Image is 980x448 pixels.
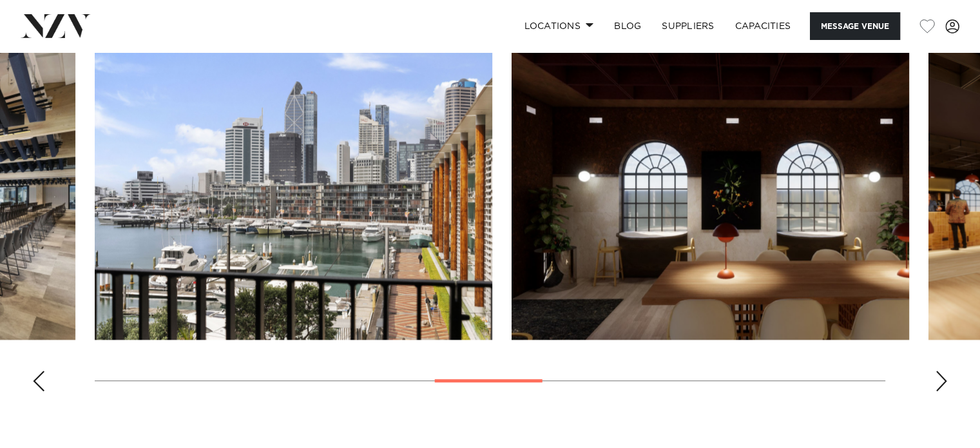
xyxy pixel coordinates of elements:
[604,12,651,40] a: BLOG
[514,12,604,40] a: Locations
[21,14,91,37] img: nzv-logo.png
[810,12,900,40] button: Message Venue
[651,12,724,40] a: SUPPLIERS
[725,12,802,40] a: Capacities
[512,48,909,340] swiper-slide: 8 / 14
[95,48,492,340] swiper-slide: 7 / 14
